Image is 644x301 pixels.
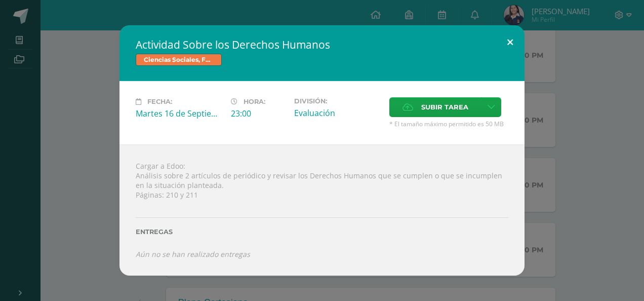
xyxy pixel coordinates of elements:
div: Cargar a Edoo: Análisis sobre 2 artículos de periódico y revisar los Derechos Humanos que se cump... [119,144,525,276]
div: Evaluación [294,107,381,119]
span: Subir tarea [421,98,468,117]
div: Martes 16 de Septiembre [136,108,223,119]
span: Hora: [244,98,265,105]
button: Close (Esc) [496,25,525,60]
label: División: [294,97,381,105]
span: Ciencias Sociales, Formación Ciudadana e Interculturalidad [136,54,222,66]
h2: Actividad Sobre los Derechos Humanos [136,37,508,52]
span: Fecha: [147,98,172,105]
span: * El tamaño máximo permitido es 50 MB [389,120,508,128]
label: Entregas [136,228,508,236]
i: Aún no se han realizado entregas [136,249,250,259]
div: 23:00 [231,108,286,119]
